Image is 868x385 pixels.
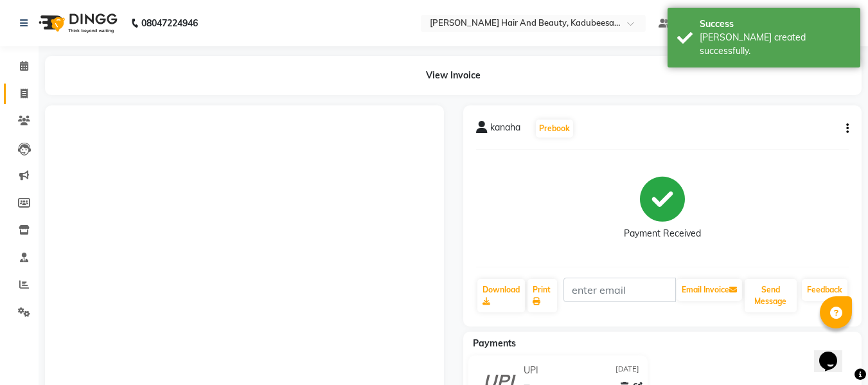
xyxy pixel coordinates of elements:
img: logo [33,5,121,41]
span: UPI [524,364,538,377]
a: Print [527,279,557,312]
span: [DATE] [616,364,639,377]
input: enter email [563,278,676,302]
div: Success [700,17,851,31]
button: Prebook [536,120,573,138]
div: Bill created successfully. [700,31,851,58]
div: Payment Received [624,227,701,240]
a: Feedback [802,279,847,301]
span: kanaha [490,121,520,139]
b: 08047224946 [141,5,198,41]
button: Send Message [745,279,797,312]
span: Payments [473,337,516,349]
a: Download [477,279,525,312]
button: Email Invoice [677,279,742,301]
div: View Invoice [45,56,862,95]
iframe: chat widget [814,334,855,372]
